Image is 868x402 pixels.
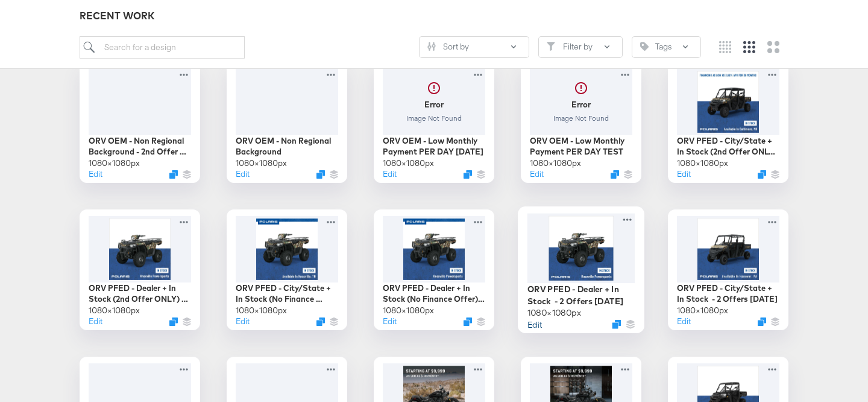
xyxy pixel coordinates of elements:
[383,158,434,169] div: 1080 × 1080 px
[677,316,691,327] button: Edit
[677,282,779,305] div: ORV PFED - City/State + In Stock - 2 Offers [DATE]
[80,209,200,330] div: ORV PFED - Dealer + In Stock (2nd Offer ONLY) [DATE]1080×1080pxEditDuplicate
[80,62,200,183] div: ORV OEM - Non Regional Background - 2nd Offer ONLY [DATE]1080×1080pxEditDuplicate
[383,135,485,158] div: ORV OEM - Low Monthly Payment PER DAY [DATE]
[169,317,178,326] svg: Duplicate
[527,307,581,318] div: 1080 × 1080 px
[518,206,644,333] div: ORV PFED - Dealer + In Stock - 2 Offers [DATE]1080×1080pxEditDuplicate
[758,170,766,179] svg: Duplicate
[374,62,494,183] div: ErrorImage Not FoundORV OEM - Low Monthly Payment PER DAY [DATE]1080×1080pxEditDuplicate
[632,36,701,58] button: TagTags
[227,209,347,330] div: ORV PFED - City/State + In Stock (No Finance Offer) [DATE]1080×1080pxEditDuplicate
[758,317,766,326] svg: Duplicate
[668,209,788,330] div: ORV PFED - City/State + In Stock - 2 Offers [DATE]1080×1080pxEditDuplicate
[236,135,338,158] div: ORV OEM - Non Regional Background
[527,283,635,307] div: ORV PFED - Dealer + In Stock - 2 Offers [DATE]
[89,305,140,316] div: 1080 × 1080 px
[611,170,619,179] svg: Duplicate
[521,62,641,183] div: ErrorImage Not FoundORV OEM - Low Monthly Payment PER DAY TEST1080×1080pxEditDuplicate
[89,282,191,305] div: ORV PFED - Dealer + In Stock (2nd Offer ONLY) [DATE]
[538,36,623,58] button: FilterFilter by
[383,316,397,327] button: Edit
[767,41,779,53] svg: Large grid
[677,158,728,169] div: 1080 × 1080 px
[719,41,731,53] svg: Small grid
[677,135,779,158] div: ORV PFED - City/State + In Stock (2nd Offer ONLY) [DATE]
[236,158,287,169] div: 1080 × 1080 px
[668,62,788,183] div: ORV PFED - City/State + In Stock (2nd Offer ONLY) [DATE]1080×1080pxEditDuplicate
[236,282,338,305] div: ORV PFED - City/State + In Stock (No Finance Offer) [DATE]
[527,318,542,330] button: Edit
[743,41,755,53] svg: Medium grid
[316,170,325,179] svg: Duplicate
[316,317,325,326] svg: Duplicate
[530,135,632,158] div: ORV OEM - Low Monthly Payment PER DAY TEST
[464,170,472,179] svg: Duplicate
[383,282,485,305] div: ORV PFED - Dealer + In Stock (No Finance Offer) [DATE]
[236,316,250,327] button: Edit
[89,168,102,180] button: Edit
[80,9,788,23] div: RECENT WORK
[374,209,494,330] div: ORV PFED - Dealer + In Stock (No Finance Offer) [DATE]1080×1080pxEditDuplicate
[236,168,250,180] button: Edit
[677,168,691,180] button: Edit
[612,320,621,329] svg: Duplicate
[89,316,102,327] button: Edit
[80,36,245,59] input: Search for a design
[530,158,581,169] div: 1080 × 1080 px
[547,42,555,51] svg: Filter
[383,305,434,316] div: 1080 × 1080 px
[464,317,472,326] svg: Duplicate
[383,168,397,180] button: Edit
[89,158,140,169] div: 1080 × 1080 px
[530,168,544,180] button: Edit
[236,305,287,316] div: 1080 × 1080 px
[89,135,191,158] div: ORV OEM - Non Regional Background - 2nd Offer ONLY [DATE]
[677,305,728,316] div: 1080 × 1080 px
[419,36,529,58] button: SlidersSort by
[169,170,178,179] svg: Duplicate
[427,42,436,51] svg: Sliders
[640,42,649,51] svg: Tag
[227,62,347,183] div: ORV OEM - Non Regional Background1080×1080pxEditDuplicate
